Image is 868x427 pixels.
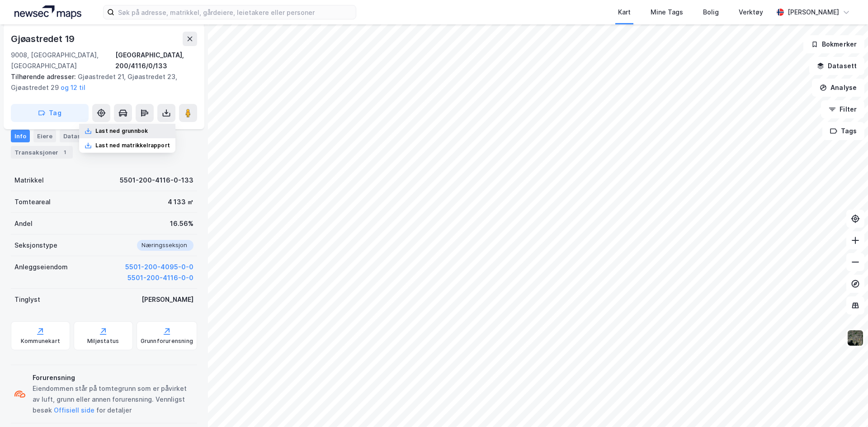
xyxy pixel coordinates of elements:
button: 5501-200-4095-0-0 [125,262,193,272]
img: logo.a4113a55bc3d86da70a041830d287a7e.svg [14,5,81,19]
div: Matrikkel [14,175,44,186]
div: Eiendommen står på tomtegrunn som er påvirket av luft, grunn eller annen forurensning. Vennligst ... [33,383,193,416]
button: Analyse [812,79,864,97]
div: 5501-200-4116-0-133 [120,175,193,186]
div: [PERSON_NAME] [142,294,193,305]
div: 4 133 ㎡ [168,197,193,207]
div: [PERSON_NAME] [788,7,839,18]
div: Bolig [703,7,719,18]
div: Grunnforurensning [141,338,193,345]
div: [GEOGRAPHIC_DATA], 200/4116/0/133 [115,50,197,71]
div: Datasett [60,130,94,142]
button: Tag [11,104,89,122]
button: Filter [821,100,864,118]
button: Datasett [809,57,864,75]
img: 9k= [847,329,864,347]
button: Bokmerker [803,35,864,53]
button: 5501-200-4116-0-0 [127,272,193,283]
div: Gjøastredet 21, Gjøastredet 23, Gjøastredet 29 [11,71,190,93]
div: Last ned grunnbok [95,127,148,135]
div: Miljøstatus [87,338,119,345]
div: Gjøastredet 19 [11,32,76,46]
iframe: Chat Widget [823,384,868,427]
div: 16.56% [170,218,193,229]
div: Last ned matrikkelrapport [95,142,170,149]
div: Tomteareal [14,197,51,207]
div: Transaksjoner [11,146,73,159]
div: Verktøy [739,7,763,18]
div: Anleggseiendom [14,262,68,272]
div: Kommunekart [21,338,60,345]
div: 1 [60,148,69,157]
div: Tinglyst [14,294,40,305]
div: Info [11,130,30,142]
input: Søk på adresse, matrikkel, gårdeiere, leietakere eller personer [114,5,352,19]
div: Mine Tags [651,7,683,18]
div: 9008, [GEOGRAPHIC_DATA], [GEOGRAPHIC_DATA] [11,50,115,71]
button: Tags [822,122,864,140]
div: Eiere [33,130,56,142]
div: Forurensning [33,372,193,383]
span: Tilhørende adresser: [11,73,78,80]
div: Kart [618,7,631,18]
div: Seksjonstype [14,240,57,251]
div: Andel [14,218,33,229]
